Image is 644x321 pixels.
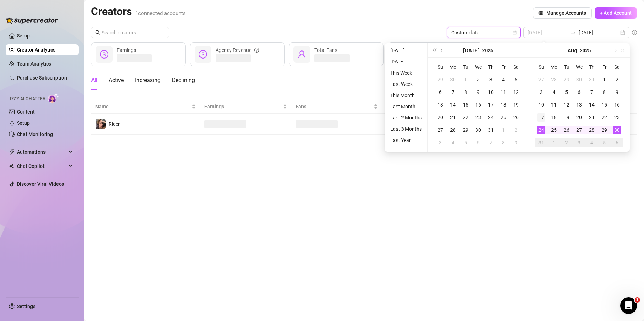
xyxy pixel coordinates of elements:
[135,76,161,84] div: Increasing
[487,126,495,134] div: 31
[585,124,598,136] td: 2025-08-28
[535,73,548,86] td: 2025-07-27
[91,76,97,84] div: All
[387,91,425,100] li: This Month
[560,61,573,73] th: Tu
[472,124,484,136] td: 2025-07-30
[588,88,596,96] div: 7
[579,29,619,36] input: End date
[568,43,577,57] button: Choose a month
[447,111,459,124] td: 2025-07-21
[387,102,425,111] li: Last Month
[600,88,609,96] div: 8
[510,111,522,124] td: 2025-07-26
[588,113,596,122] div: 21
[560,73,573,86] td: 2025-07-29
[472,73,484,86] td: 2025-07-02
[598,111,611,124] td: 2025-08-22
[497,136,510,149] td: 2025-08-08
[510,61,522,73] th: Sa
[598,86,611,98] td: 2025-08-08
[573,124,585,136] td: 2025-08-27
[487,113,495,122] div: 24
[535,61,548,73] th: Su
[538,11,543,15] span: setting
[512,101,520,109] div: 19
[100,50,108,59] span: dollar-circle
[95,103,190,110] span: Name
[17,146,67,158] span: Automations
[436,138,445,147] div: 3
[17,131,53,137] a: Chat Monitoring
[588,75,596,84] div: 31
[585,61,598,73] th: Th
[512,113,520,122] div: 26
[611,111,623,124] td: 2025-08-23
[585,136,598,149] td: 2025-09-04
[461,126,470,134] div: 29
[548,98,560,111] td: 2025-08-11
[497,111,510,124] td: 2025-07-25
[550,113,558,122] div: 18
[459,124,472,136] td: 2025-07-29
[537,138,545,147] div: 31
[472,98,484,111] td: 2025-07-16
[447,86,459,98] td: 2025-07-07
[436,88,445,96] div: 6
[449,88,457,96] div: 7
[387,114,425,122] li: Last 2 Months
[474,126,482,134] div: 30
[474,88,482,96] div: 9
[17,109,35,115] a: Content
[528,29,568,36] input: Start date
[550,101,558,109] div: 11
[17,33,30,39] a: Setup
[537,88,545,96] div: 3
[451,27,516,38] span: Custom date
[387,69,425,77] li: This Week
[461,75,470,84] div: 1
[533,7,592,19] button: Manage Accounts
[474,75,482,84] div: 2
[438,43,446,57] button: Previous month (PageUp)
[497,73,510,86] td: 2025-07-04
[611,73,623,86] td: 2025-08-02
[537,101,545,109] div: 10
[570,30,576,35] span: to
[461,101,470,109] div: 15
[17,181,64,187] a: Discover Viral Videos
[472,111,484,124] td: 2025-07-23
[298,50,306,59] span: user
[573,98,585,111] td: 2025-08-13
[512,126,520,134] div: 2
[472,86,484,98] td: 2025-07-09
[600,138,609,147] div: 5
[96,119,106,129] img: Rider
[575,138,583,147] div: 3
[611,86,623,98] td: 2025-08-09
[548,73,560,86] td: 2025-07-28
[9,149,15,155] span: thunderbolt
[575,101,583,109] div: 13
[447,124,459,136] td: 2025-07-28
[487,75,495,84] div: 3
[562,75,571,84] div: 29
[459,86,472,98] td: 2025-07-08
[548,124,560,136] td: 2025-08-25
[434,73,447,86] td: 2025-06-29
[600,113,609,122] div: 22
[449,113,457,122] div: 21
[585,73,598,86] td: 2025-07-31
[499,101,508,109] div: 18
[499,75,508,84] div: 4
[580,43,591,57] button: Choose a year
[387,125,425,133] li: Last 3 Months
[548,61,560,73] th: Mo
[314,47,337,53] span: Total Fans
[537,75,545,84] div: 27
[382,100,473,114] th: New Fans
[459,136,472,149] td: 2025-08-05
[598,61,611,73] th: Fr
[487,88,495,96] div: 10
[499,113,508,122] div: 25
